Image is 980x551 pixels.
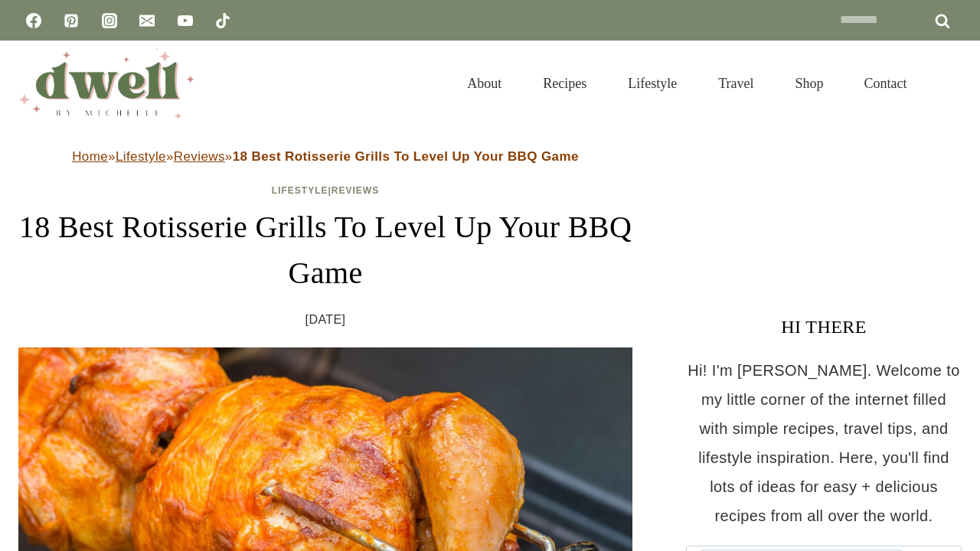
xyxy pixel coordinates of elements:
[116,149,166,164] a: Lifestyle
[522,57,607,110] a: Recipes
[170,5,201,36] a: YouTube
[936,70,962,96] button: View Search Form
[18,48,194,119] img: DWELL by michelle
[607,57,697,110] a: Lifestyle
[446,57,928,110] nav: Primary Navigation
[18,204,632,296] h1: 18 Best Rotisserie Grills To Level Up Your BBQ Game
[446,57,522,110] a: About
[56,5,87,36] a: Pinterest
[686,313,962,341] h3: HI THERE
[332,185,379,196] a: Reviews
[174,149,225,164] a: Reviews
[132,5,162,36] a: Email
[774,57,844,110] a: Shop
[272,185,379,196] span: |
[697,57,774,110] a: Travel
[233,149,579,164] strong: 18 Best Rotisserie Grills To Level Up Your BBQ Game
[72,149,108,164] a: Home
[18,5,49,36] a: Facebook
[72,149,579,164] span: » » »
[844,57,928,110] a: Contact
[305,308,346,331] time: [DATE]
[94,5,125,36] a: Instagram
[207,5,238,36] a: TikTok
[686,356,962,530] p: Hi! I'm [PERSON_NAME]. Welcome to my little corner of the internet filled with simple recipes, tr...
[272,185,328,196] a: Lifestyle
